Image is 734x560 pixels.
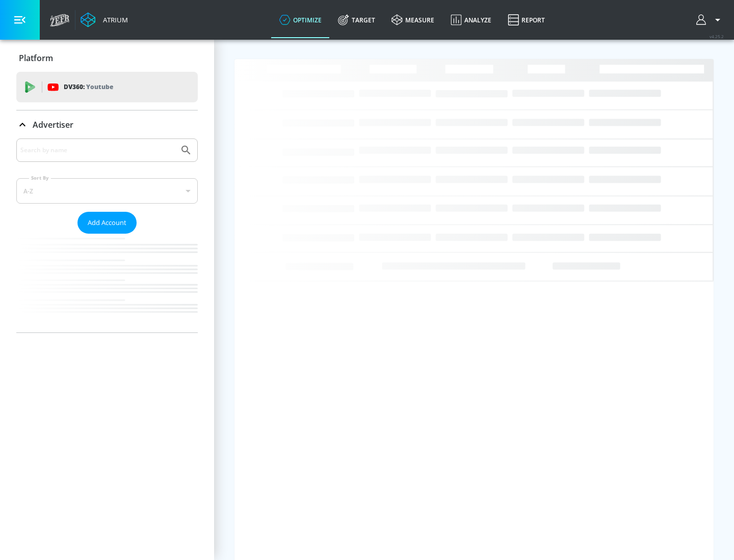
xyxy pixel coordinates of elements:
input: Search by name [20,144,175,157]
div: Advertiser [16,138,198,332]
span: Add Account [88,217,126,229]
div: Atrium [99,15,128,24]
a: Report [500,2,553,38]
p: Youtube [86,81,113,92]
label: Sort By [29,175,51,181]
a: Analyze [442,2,500,38]
p: Advertiser [33,119,73,130]
p: Platform [19,52,53,64]
a: optimize [271,2,330,38]
div: Advertiser [16,110,198,139]
nav: list of Advertiser [16,234,198,332]
a: Target [330,2,383,38]
div: Platform [16,44,198,72]
div: DV360: Youtube [16,72,198,102]
a: Atrium [81,12,128,27]
p: DV360: [64,81,113,93]
div: A-Z [16,178,198,204]
a: measure [383,2,442,38]
button: Add Account [77,212,137,234]
span: v 4.25.2 [710,34,724,39]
